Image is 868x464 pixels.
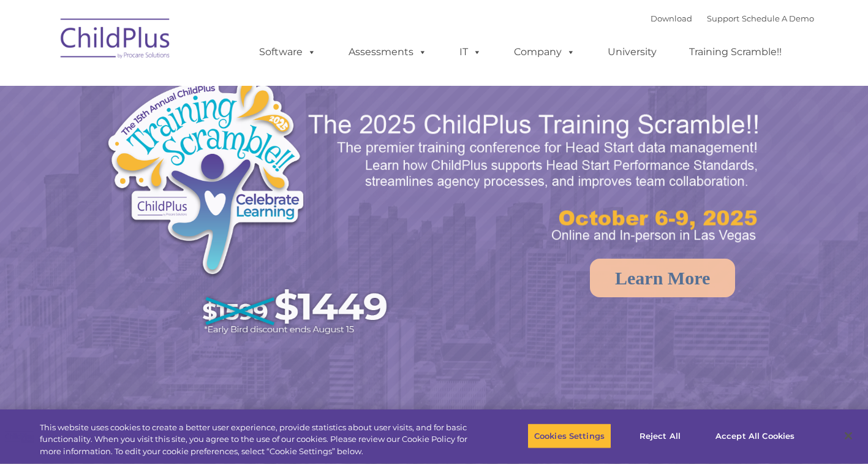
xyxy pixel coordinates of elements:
div: This website uses cookies to create a better user experience, provide statistics about user visit... [40,422,477,458]
button: Close [835,422,862,449]
button: Cookies Settings [527,423,611,449]
a: Assessments [336,40,439,64]
a: Software [247,40,328,64]
a: Company [502,40,587,64]
button: Reject All [622,423,698,449]
a: Download [651,13,692,23]
a: Learn More [590,259,735,297]
font: | [651,13,814,23]
img: ChildPlus by Procare Solutions [55,10,177,71]
a: Schedule A Demo [742,13,814,23]
button: Accept All Cookies [709,423,801,449]
a: IT [447,40,494,64]
a: Support [707,13,739,23]
a: University [595,40,669,64]
a: Training Scramble!! [677,40,794,64]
